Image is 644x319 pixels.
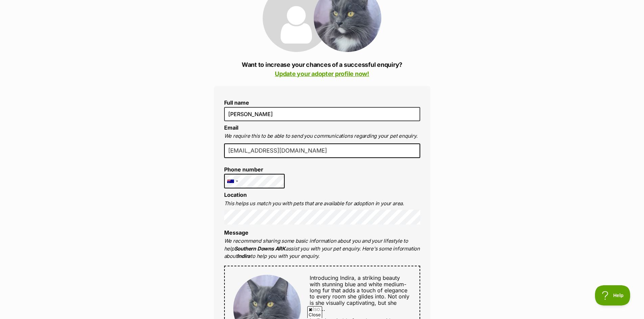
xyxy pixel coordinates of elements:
iframe: Help Scout Beacon - Open [595,285,630,305]
p: This helps us match you with pets that are available for adoption in your area. [224,200,420,208]
label: Phone number [224,166,285,172]
span: Introducing Indira, a striking beauty with stunning blue and white medium-long fur that adds a to... [310,274,409,312]
label: Message [224,229,248,236]
label: Full name [224,100,420,106]
strong: Indira [237,253,251,259]
strong: Southern Downs ARK [234,245,286,252]
div: Australia: +61 [224,174,240,188]
p: Want to increase your chances of a successful enquiry? [214,60,430,78]
p: We recommend sharing some basic information about you and your lifestyle to help assist you with ... [224,237,420,260]
label: Location [224,191,247,198]
span: Close [307,306,322,318]
p: We require this to be able to send you communications regarding your pet enquiry. [224,132,420,140]
input: E.g. Jimmy Chew [224,107,420,121]
label: Email [224,124,238,131]
a: Update your adopter profile now! [275,70,369,77]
